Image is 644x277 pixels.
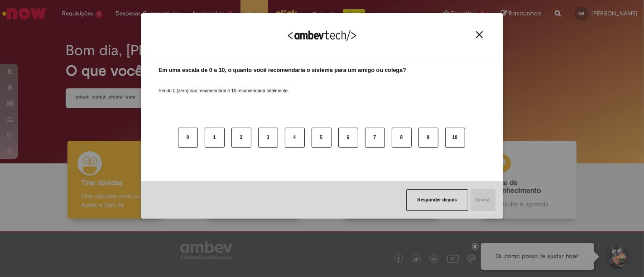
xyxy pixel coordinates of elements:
[445,128,465,148] button: 10
[258,128,278,148] button: 3
[159,77,289,94] label: Sendo 0 (zero) não recomendaria e 10 recomendaria totalmente.
[205,128,225,148] button: 1
[159,66,406,75] label: Em uma escala de 0 a 10, o quanto você recomendaria o sistema para um amigo ou colega?
[406,189,468,211] button: Responder depois
[476,31,483,38] img: Close
[418,128,438,148] button: 9
[178,128,198,148] button: 0
[285,128,305,148] button: 4
[288,30,356,41] img: Logo Ambevtech
[231,128,251,148] button: 2
[392,128,412,148] button: 8
[338,128,358,148] button: 6
[365,128,385,148] button: 7
[473,31,485,38] button: Close
[312,128,332,148] button: 5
